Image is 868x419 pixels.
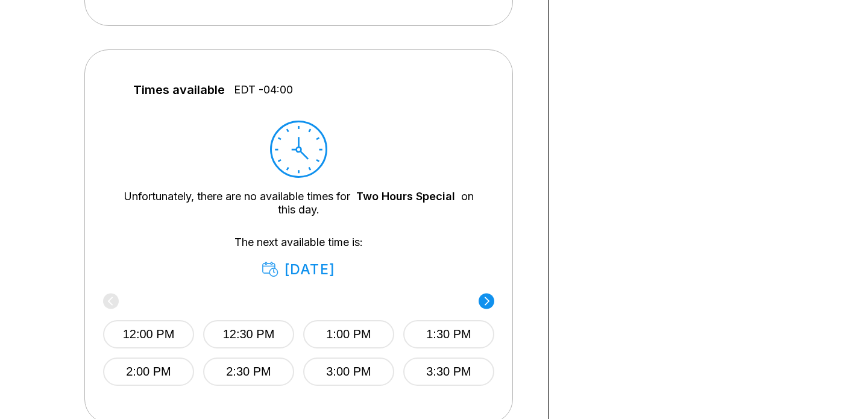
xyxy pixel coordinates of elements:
button: 1:00 PM [303,320,394,348]
button: 3:30 PM [403,358,494,386]
div: Unfortunately, there are no available times for on this day. [121,190,476,216]
button: 12:30 PM [203,320,294,348]
span: Times available [133,83,225,96]
button: 3:00 PM [303,358,394,386]
div: The next available time is: [121,236,476,278]
button: 12:00 PM [103,320,194,348]
div: [DATE] [262,261,335,278]
a: Two Hours Special [356,190,455,203]
button: 2:30 PM [203,358,294,386]
button: 2:00 PM [103,358,194,386]
button: 1:30 PM [403,320,494,348]
span: EDT -04:00 [234,83,293,96]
